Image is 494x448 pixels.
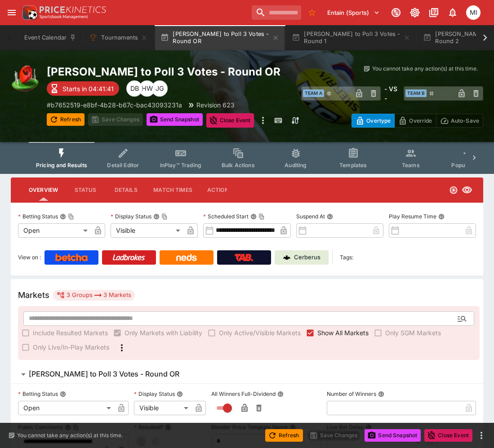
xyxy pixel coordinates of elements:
button: Number of Winners [378,391,384,397]
span: Only Markets with Liability [125,328,202,337]
p: Suspend At [296,213,325,220]
span: Only Active/Visible Markets [219,328,301,337]
button: Close Event [424,429,472,442]
label: View on : [18,250,41,265]
p: Starts in 04:41:41 [62,84,114,93]
button: [PERSON_NAME] to Poll 3 Votes - Round OR [155,25,285,50]
button: Select Tenant [322,5,385,20]
button: Match Times [146,179,200,201]
button: Play Resume Time [438,213,445,220]
span: Only SGM Markets [385,328,441,337]
span: Templates [339,162,367,169]
span: Auditing [285,162,307,169]
p: Display Status [134,390,175,398]
img: Sportsbook Management [40,15,88,19]
p: Override [409,116,432,125]
img: Cerberus [283,254,290,261]
button: Auto-Save [436,114,483,128]
button: Event Calendar [19,25,82,50]
button: Copy To Clipboard [161,213,168,220]
div: Dylan Brown [126,80,142,97]
span: InPlay™ Trading [160,162,201,169]
button: Details [106,179,146,201]
button: Suspend At [327,213,333,220]
svg: Visible [462,185,472,195]
p: You cannot take any action(s) at this time. [372,65,478,73]
button: Send Snapshot [365,429,421,442]
button: [PERSON_NAME] to Poll 3 Votes - Round OR [11,365,483,383]
button: open drawer [4,4,20,21]
span: Bulk Actions [222,162,255,169]
p: Revision 623 [196,100,235,110]
p: Betting Status [18,213,58,220]
input: search [252,5,301,20]
button: Override [394,114,436,128]
img: Betcha [55,254,88,261]
span: Team A [303,89,324,97]
svg: More [116,342,127,353]
span: Team B [405,89,427,97]
p: Number of Winners [327,390,376,398]
a: Cerberus [275,250,329,265]
button: Copy To Clipboard [68,213,74,220]
button: Betting StatusCopy To Clipboard [60,213,66,220]
button: [PERSON_NAME] to Poll 3 Votes - Round 1 [286,25,416,50]
div: Harry Walker [139,80,155,97]
button: more [476,430,487,441]
p: Auto-Save [451,116,479,125]
div: Open [18,401,114,415]
p: Cerberus [294,253,320,262]
img: Ladbrokes [112,254,145,261]
button: Refresh [47,113,85,126]
button: Notifications [445,4,461,21]
span: Detail Editor [107,162,139,169]
p: Display Status [111,213,151,220]
button: No Bookmarks [305,5,319,20]
label: Tags: [340,250,353,265]
div: James Gordon [151,80,168,97]
button: Scheduled StartCopy To Clipboard [250,213,257,220]
button: Overview [22,179,65,201]
button: Actions [200,179,240,201]
button: Tournaments [84,25,153,50]
button: Refresh [265,429,303,442]
p: All Winners Full-Dividend [211,390,276,398]
img: TabNZ [235,254,254,261]
h6: - VS - [384,84,400,103]
button: more [258,113,268,128]
p: Betting Status [18,390,58,398]
button: All Winners Full-Dividend [277,391,284,397]
span: Popular Bets [451,162,485,169]
button: Betting Status [60,391,66,397]
span: Include Resulted Markets [33,328,108,337]
button: Display StatusCopy To Clipboard [153,213,160,220]
button: Send Snapshot [147,113,203,126]
p: Overtype [366,116,391,125]
h5: Markets [18,290,49,300]
div: Visible [134,401,191,415]
p: Copy To Clipboard [47,100,182,110]
p: You cannot take any action(s) at this time. [17,431,123,439]
h6: [PERSON_NAME] to Poll 3 Votes - Round OR [29,369,179,379]
button: Documentation [426,4,442,21]
button: Status [65,179,106,201]
button: Overtype [352,114,395,128]
img: PriceKinetics [40,6,106,13]
img: PriceKinetics Logo [20,4,38,22]
div: michael.wilczynski [466,5,481,20]
button: Connected to PK [388,4,404,21]
img: australian_rules.png [11,65,40,93]
div: Visible [111,223,183,238]
div: 3 Groups 3 Markets [57,290,131,301]
div: Event type filters [29,142,465,174]
button: Display Status [177,391,183,397]
img: Neds [176,254,196,261]
div: Open [18,223,91,238]
h2: Copy To Clipboard [47,65,301,79]
button: Open [454,310,470,327]
button: michael.wilczynski [463,3,483,22]
span: Show All Markets [317,328,369,337]
span: Teams [402,162,420,169]
svg: Open [449,186,458,195]
span: Pricing and Results [36,162,87,169]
